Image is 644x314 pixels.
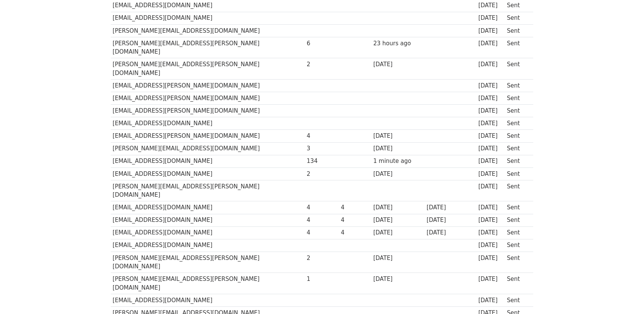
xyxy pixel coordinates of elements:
div: [DATE] [478,60,504,69]
div: [DATE] [478,39,504,48]
div: 4 [307,216,337,225]
div: [DATE] [478,14,504,22]
div: [DATE] [373,203,423,212]
div: [DATE] [427,216,475,225]
div: 23 hours ago [373,39,423,48]
div: [DATE] [478,132,504,140]
div: 4 [307,132,337,140]
td: [PERSON_NAME][EMAIL_ADDRESS][PERSON_NAME][DOMAIN_NAME] [111,37,305,58]
iframe: Chat Widget [606,277,644,314]
div: [DATE] [478,144,504,153]
div: [DATE] [373,254,423,263]
td: Sent [505,239,529,252]
td: Sent [505,37,529,58]
div: [DATE] [478,119,504,128]
td: Sent [505,80,529,92]
td: Sent [505,273,529,294]
td: [EMAIL_ADDRESS][DOMAIN_NAME] [111,226,305,239]
td: [EMAIL_ADDRESS][DOMAIN_NAME] [111,155,305,167]
div: [DATE] [427,228,475,237]
td: Sent [505,92,529,105]
td: [EMAIL_ADDRESS][PERSON_NAME][DOMAIN_NAME] [111,130,305,142]
div: [DATE] [478,275,504,284]
div: [DATE] [478,94,504,103]
td: Sent [505,105,529,117]
div: [DATE] [373,60,423,69]
div: 3 [307,144,337,153]
td: [EMAIL_ADDRESS][DOMAIN_NAME] [111,294,305,306]
td: Sent [505,214,529,226]
td: [PERSON_NAME][EMAIL_ADDRESS][PERSON_NAME][DOMAIN_NAME] [111,273,305,294]
div: [DATE] [478,1,504,10]
td: [EMAIL_ADDRESS][DOMAIN_NAME] [111,214,305,226]
div: [DATE] [478,157,504,166]
td: [EMAIL_ADDRESS][DOMAIN_NAME] [111,201,305,214]
td: Sent [505,180,529,201]
div: 2 [307,170,337,179]
td: [PERSON_NAME][EMAIL_ADDRESS][DOMAIN_NAME] [111,142,305,155]
div: 4 [341,216,370,225]
td: [PERSON_NAME][EMAIL_ADDRESS][PERSON_NAME][DOMAIN_NAME] [111,180,305,201]
td: [EMAIL_ADDRESS][DOMAIN_NAME] [111,239,305,252]
td: Sent [505,142,529,155]
div: [DATE] [373,216,423,225]
div: 4 [341,228,370,237]
td: Sent [505,167,529,180]
td: [EMAIL_ADDRESS][DOMAIN_NAME] [111,117,305,130]
td: Sent [505,24,529,37]
div: 134 [307,157,337,166]
div: [DATE] [373,132,423,140]
div: 4 [307,228,337,237]
div: [DATE] [478,228,504,237]
div: [DATE] [478,216,504,225]
td: Sent [505,155,529,167]
div: [DATE] [373,170,423,179]
div: [DATE] [478,203,504,212]
div: [DATE] [478,182,504,191]
div: [DATE] [427,203,475,212]
td: [PERSON_NAME][EMAIL_ADDRESS][DOMAIN_NAME] [111,24,305,37]
div: 2 [307,60,337,69]
div: [DATE] [373,228,423,237]
div: [DATE] [478,27,504,35]
div: 6 [307,39,337,48]
td: Sent [505,130,529,142]
td: Sent [505,58,529,80]
div: 1 [307,275,337,284]
td: Sent [505,201,529,214]
td: Sent [505,12,529,24]
td: [EMAIL_ADDRESS][PERSON_NAME][DOMAIN_NAME] [111,105,305,117]
div: [DATE] [478,107,504,115]
td: Sent [505,117,529,130]
div: [DATE] [478,81,504,90]
div: [DATE] [373,144,423,153]
td: Sent [505,226,529,239]
td: [PERSON_NAME][EMAIL_ADDRESS][PERSON_NAME][DOMAIN_NAME] [111,252,305,273]
div: 1 minute ago [373,157,423,166]
div: [DATE] [478,170,504,179]
td: Sent [505,252,529,273]
div: 4 [307,203,337,212]
td: [EMAIL_ADDRESS][PERSON_NAME][DOMAIN_NAME] [111,80,305,92]
div: 2 [307,254,337,263]
div: [DATE] [478,254,504,263]
td: [PERSON_NAME][EMAIL_ADDRESS][PERSON_NAME][DOMAIN_NAME] [111,58,305,80]
td: [EMAIL_ADDRESS][DOMAIN_NAME] [111,167,305,180]
td: [EMAIL_ADDRESS][PERSON_NAME][DOMAIN_NAME] [111,92,305,105]
div: 4 [341,203,370,212]
div: [DATE] [478,296,504,305]
td: [EMAIL_ADDRESS][DOMAIN_NAME] [111,12,305,24]
div: [DATE] [478,241,504,250]
div: [DATE] [373,275,423,284]
td: Sent [505,294,529,306]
